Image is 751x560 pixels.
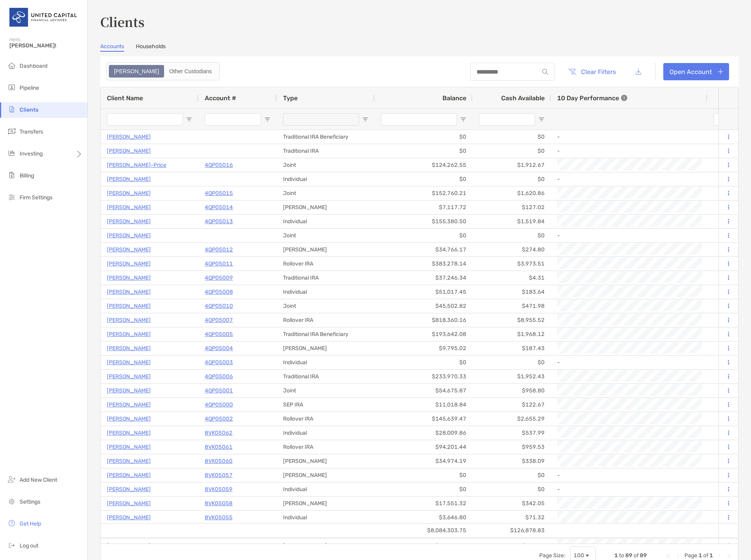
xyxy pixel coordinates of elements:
p: 4QP05012 [205,245,233,255]
span: Balance [442,94,466,102]
div: $28,009.86 [375,426,473,440]
a: 4QP05003 [205,358,233,367]
a: [PERSON_NAME] [107,358,151,367]
a: 4QP05010 [205,301,233,311]
a: Open Account [663,63,729,80]
div: Traditional IRA [277,271,375,285]
div: $183.64 [473,285,551,299]
a: [PERSON_NAME] [107,287,151,297]
div: [PERSON_NAME] [277,497,375,510]
img: billing icon [7,170,16,180]
a: [PERSON_NAME] [107,132,151,142]
a: 4QP05008 [205,287,233,297]
p: [PERSON_NAME] [107,442,151,452]
div: Traditional IRA [277,144,375,158]
div: Previous Page [675,553,681,559]
div: $54,675.87 [375,384,473,397]
a: [PERSON_NAME] [107,329,151,339]
div: $0 [473,130,551,144]
p: 4QP05009 [205,273,233,283]
a: [PERSON_NAME] [107,513,151,522]
img: get-help icon [7,518,16,528]
span: [PERSON_NAME]! [9,42,83,49]
div: $126,878.83 [473,524,551,537]
span: Settings [20,499,40,505]
div: $16,177.26 [375,539,473,553]
div: First Page [666,553,672,559]
span: Account # [205,94,236,102]
div: $0 [473,144,551,158]
div: SEP IRA [277,398,375,412]
div: $4.31 [473,271,551,285]
div: Joint [277,158,375,172]
a: 4QP05001 [205,386,233,396]
div: $3,973.51 [473,257,551,271]
div: $155,380.50 [375,215,473,228]
p: 8VK05062 [205,428,233,438]
p: 4QP05015 [205,188,233,198]
a: [PERSON_NAME] [107,470,151,480]
p: [PERSON_NAME] [107,343,151,353]
a: [PERSON_NAME] [107,484,151,494]
a: [PERSON_NAME] [107,386,151,396]
img: investing icon [7,148,16,158]
input: Client Name Filter Input [107,113,183,126]
a: [PERSON_NAME] [107,315,151,325]
a: [PERSON_NAME] [107,400,151,410]
span: of [634,552,639,559]
p: 8VK05055 [205,513,233,522]
img: input icon [542,69,548,75]
div: $94,201.44 [375,440,473,454]
a: [PERSON_NAME] [107,273,151,283]
div: $1,620.86 [473,186,551,200]
div: $1,952.43 [473,370,551,383]
p: [PERSON_NAME] [107,245,151,255]
div: Next Page [716,553,722,559]
p: [PERSON_NAME] [107,174,151,184]
a: [PERSON_NAME] [107,499,151,508]
img: clients icon [7,105,16,114]
a: 4QP05013 [205,217,233,226]
p: 4QP05006 [205,372,233,381]
div: $0 [473,356,551,369]
div: $34,766.17 [375,243,473,257]
span: Dashboard [20,63,47,69]
a: 4QP05005 [205,329,233,339]
div: $11,018.84 [375,398,473,412]
div: $0 [473,229,551,242]
div: $187.43 [473,341,551,355]
div: Traditional IRA Beneficiary [277,130,375,144]
a: 4QP05007 [205,315,233,325]
div: $818,360.16 [375,313,473,327]
div: $7,117.72 [375,201,473,214]
a: [PERSON_NAME] [107,301,151,311]
a: 8VK05058 [205,499,233,508]
a: [PERSON_NAME] [107,146,151,156]
div: Other Custodians [165,66,216,77]
div: Individual [277,172,375,186]
div: [PERSON_NAME] [277,201,375,214]
p: 8VK05059 [205,484,233,494]
div: [PERSON_NAME] [277,468,375,482]
div: $0 [473,172,551,186]
div: [PERSON_NAME] [277,454,375,468]
div: $152,760.21 [375,186,473,200]
a: 4QP05016 [205,160,233,170]
input: Balance Filter Input [381,113,457,126]
a: 4QP05004 [205,343,233,353]
div: Rollover IRA [277,412,375,426]
p: [PERSON_NAME] [107,456,151,466]
div: $1,968.12 [473,327,551,341]
div: $127.02 [473,201,551,214]
div: $34,974.19 [375,454,473,468]
span: Log out [20,542,38,549]
button: Clear Filters [562,63,622,80]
